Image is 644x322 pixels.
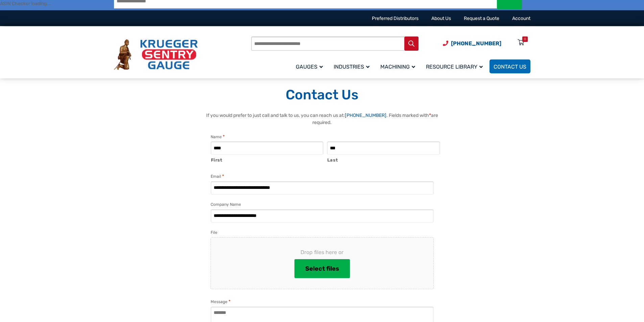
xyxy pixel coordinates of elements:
h1: Contact Us [114,86,530,103]
a: Gauges [292,58,330,74]
span: [PHONE_NUMBER] [451,40,501,47]
legend: Name [211,133,225,140]
a: [PHONE_NUMBER] [345,113,386,118]
a: Machining [376,58,422,74]
p: If you would prefer to just call and talk to us, you can reach us at: . Fields marked with are re... [204,112,440,126]
label: Message [211,298,231,305]
img: Krueger Sentry Gauge [114,39,198,70]
div: 0 [524,36,526,42]
label: Last [327,155,440,164]
a: Request a Quote [464,16,499,21]
span: Drop files here or [222,248,423,256]
a: Industries [330,58,376,74]
label: Company Name [211,201,241,208]
a: Preferred Distributors [372,16,419,21]
span: Resource Library [426,64,483,70]
span: Machining [380,64,415,70]
a: Resource Library [422,58,490,74]
a: About Us [431,16,451,21]
button: select files, file [294,259,350,278]
a: Phone Number (920) 434-8860 [443,39,501,48]
span: Industries [334,64,369,70]
a: Account [512,16,530,21]
label: File [211,229,217,236]
span: Gauges [296,64,323,70]
label: Email [211,173,224,180]
a: Contact Us [490,59,530,73]
label: First [211,155,324,164]
span: Contact Us [494,64,526,70]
